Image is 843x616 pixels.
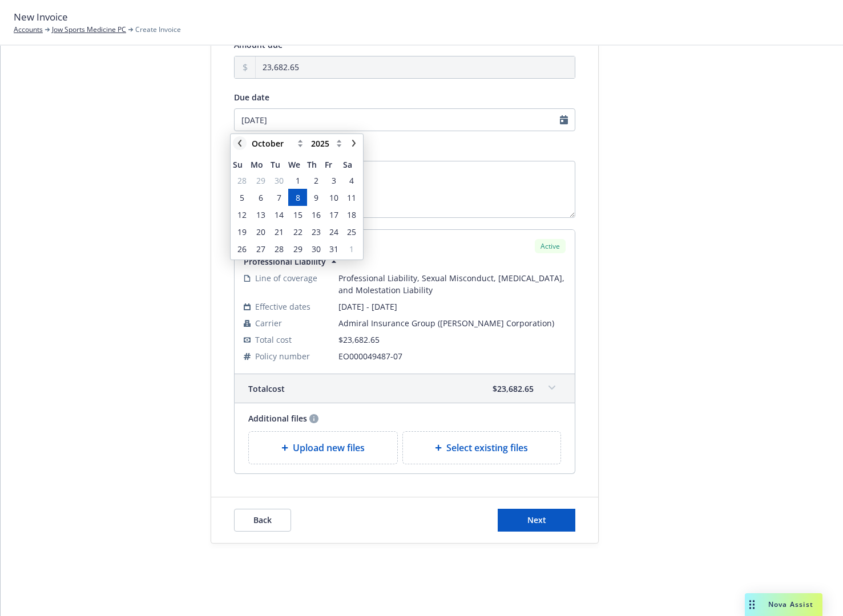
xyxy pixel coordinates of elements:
span: 7 [277,192,281,204]
span: 12 [237,209,247,221]
td: 20 [251,223,270,240]
td: 1 [288,172,307,189]
div: Active [535,239,566,253]
span: 9 [314,192,318,204]
td: 21 [271,223,288,240]
span: 29 [293,243,302,255]
td: 7 [271,189,288,206]
button: Back [234,509,291,532]
span: Fr [325,159,342,171]
span: 30 [275,175,284,187]
td: 8 [288,189,307,206]
span: 26 [237,243,247,255]
button: Nova Assist [745,593,822,616]
span: 25 [347,226,356,238]
span: $23,682.65 [493,383,534,395]
td: 17 [325,206,342,223]
span: Effective dates [255,301,310,313]
span: Sa [343,159,361,171]
a: Jow Sports Medicine PC [52,25,126,35]
span: 10 [329,192,338,204]
span: Additional files [248,412,307,424]
input: 0.00 [256,56,575,78]
td: 31 [325,240,342,257]
td: 13 [251,206,270,223]
span: 1 [296,175,300,187]
td: 4 [343,172,361,189]
span: Next [527,514,546,525]
a: Accounts [14,25,43,35]
div: Select existing files [402,431,562,464]
span: Create Invoice [135,25,181,35]
td: 28 [271,240,288,257]
span: 31 [329,243,338,255]
span: Total cost [248,383,285,395]
span: Select existing files [446,441,528,455]
td: 15 [288,206,307,223]
td: 27 [251,240,270,257]
span: We [288,159,307,171]
td: 25 [343,223,361,240]
td: 29 [288,240,307,257]
span: 29 [256,175,265,187]
span: Mo [251,159,270,171]
span: Policy number [255,350,310,362]
span: 23 [312,226,321,238]
span: 11 [347,192,356,204]
textarea: Enter invoice description here [234,161,575,218]
span: 17 [329,209,338,221]
td: 19 [233,223,251,240]
td: 29 [251,172,270,189]
span: 18 [347,209,356,221]
div: Drag to move [745,593,759,616]
div: Totalcost$23,682.65 [235,374,575,403]
td: 6 [251,189,270,206]
td: 28 [233,172,251,189]
td: 9 [307,189,325,206]
span: 30 [312,243,321,255]
span: Th [307,159,325,171]
span: 1 [349,243,354,255]
span: 8 [296,192,300,204]
td: 26 [233,240,251,257]
td: 16 [307,206,325,223]
span: 3 [332,175,336,187]
td: 30 [307,240,325,257]
span: Upload new files [293,441,365,455]
span: 28 [275,243,284,255]
td: 2 [307,172,325,189]
td: 5 [233,189,251,206]
span: 22 [293,226,302,238]
span: Tu [271,159,288,171]
span: Su [233,159,251,171]
span: 5 [240,192,244,204]
span: 21 [275,226,284,238]
span: Admiral Insurance Group ([PERSON_NAME] Corporation) [338,317,566,329]
span: Nova Assist [768,599,813,609]
span: 6 [259,192,263,204]
span: $23,682.65 [338,334,380,345]
span: Professional Liability [244,256,326,268]
span: 13 [256,209,265,221]
button: Next [498,509,575,532]
td: 10 [325,189,342,206]
button: Professional Liability [244,256,340,268]
span: 20 [256,226,265,238]
span: 14 [275,209,284,221]
td: 11 [343,189,361,206]
span: New Invoice [14,10,68,25]
span: Back [253,514,272,525]
td: 1 [343,240,361,257]
span: 2 [314,175,318,187]
td: 30 [271,172,288,189]
td: 3 [325,172,342,189]
span: Professional Liability, Sexual Misconduct, [MEDICAL_DATA], and Molestation Liability [338,272,566,296]
span: 28 [237,175,247,187]
span: 24 [329,226,338,238]
a: chevronRight [347,136,361,150]
td: 22 [288,223,307,240]
span: 15 [293,209,302,221]
span: [DATE] - [DATE] [338,301,566,313]
span: Carrier [255,317,282,329]
span: EO000049487-07 [338,350,566,362]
